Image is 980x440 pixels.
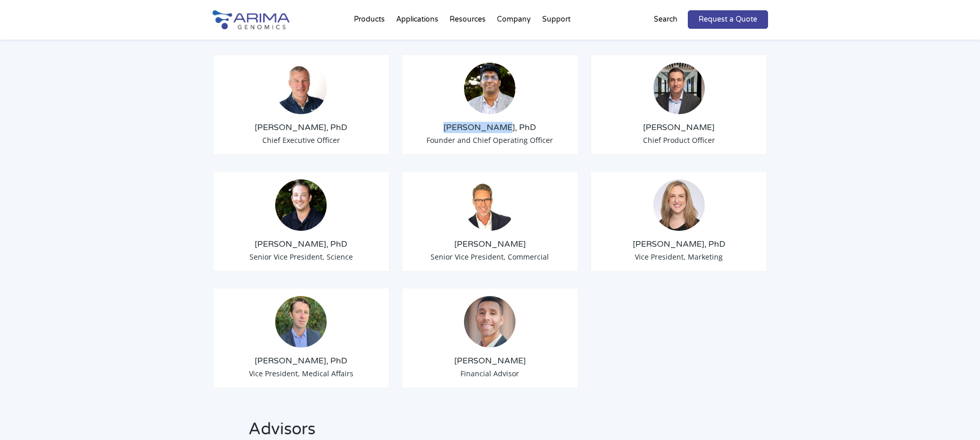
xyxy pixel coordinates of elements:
img: Anthony-Schmitt_Arima-Genomics.png [275,179,327,231]
img: A.-Seltser-Headshot.jpeg [464,296,515,347]
h3: [PERSON_NAME] [599,122,759,133]
img: David-Duvall-Headshot.jpg [464,179,515,231]
span: Senior Vice President, Science [250,252,353,262]
img: 1632501909860.jpeg [275,296,327,347]
img: Tom-Willis.jpg [275,63,327,114]
p: Search [654,13,678,26]
img: 19364919-cf75-45a2-a608-1b8b29f8b955.jpg [653,179,705,231]
h3: [PERSON_NAME], PhD [221,239,382,250]
span: Senior Vice President, Commercial [431,252,549,262]
h3: [PERSON_NAME], PhD [410,122,571,133]
h3: [PERSON_NAME], PhD [599,239,759,250]
span: Chief Executive Officer [262,135,340,145]
span: Chief Product Officer [643,135,715,145]
h3: [PERSON_NAME], PhD [221,355,382,366]
h3: [PERSON_NAME] [410,355,571,366]
img: Sid-Selvaraj_Arima-Genomics.png [464,63,515,114]
h3: [PERSON_NAME], PhD [221,122,382,133]
span: Vice President, Marketing [635,252,723,262]
a: Request a Quote [688,10,768,29]
img: Chris-Roberts.jpg [653,63,705,114]
span: Financial Advisor [460,369,519,378]
span: Founder and Chief Operating Officer [426,135,553,145]
span: Vice President, Medical Affairs [249,369,353,378]
h3: [PERSON_NAME] [410,239,571,250]
img: Arima-Genomics-logo [212,10,290,29]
